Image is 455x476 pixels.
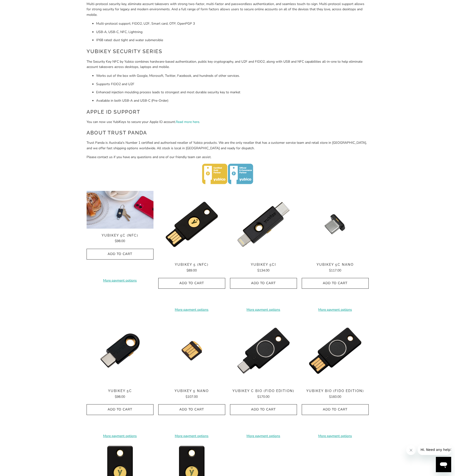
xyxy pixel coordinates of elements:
[96,21,369,26] li: Multi-protocol support; FIDO2, U2F, Smart card, OTP, OpenPGP 3
[87,404,153,415] button: Add to Cart
[158,278,225,289] button: Add to Cart
[230,307,297,312] a: More payment options
[230,404,297,415] button: Add to Cart
[87,389,153,393] span: YubiKey 5C
[186,268,197,273] span: $89.00
[96,38,369,43] li: IP68 rated: dust tight and water submersible
[257,268,269,273] span: $134.00
[92,252,148,256] span: Add to Cart
[87,59,369,70] p: The Security Key NFC by Yubico combines hardware-based authentication, public key cryptography, a...
[87,233,153,238] span: YubiKey 5C (NFC)
[302,307,369,312] a: More payment options
[302,263,369,267] span: YubiKey 5C Nano
[302,433,369,439] a: More payment options
[302,389,369,399] a: YubiKey Bio (FIDO Edition) $160.00
[302,191,369,258] img: YubiKey 5C Nano - Trust Panda
[302,263,369,273] a: YubiKey 5C Nano $117.00
[302,278,369,289] button: Add to Cart
[436,457,451,472] iframe: Button to launch messaging window
[230,433,297,439] a: More payment options
[87,233,153,244] a: YubiKey 5C (NFC) $98.00
[230,317,297,384] a: YubiKey C Bio (FIDO Edition) - Trust Panda YubiKey C Bio (FIDO Edition) - Trust Panda
[158,263,225,273] a: YubiKey 5 (NFC) $89.00
[158,191,225,258] a: YubiKey 5 (NFC) - Trust Panda YubiKey 5 (NFC) - Trust Panda
[230,389,297,393] span: YubiKey C Bio (FIDO Edition)
[87,433,153,439] a: More payment options
[87,119,369,125] p: You can now use YubiKeys to secure your Apple ID account. .
[230,389,297,399] a: YubiKey C Bio (FIDO Edition) $170.00
[406,445,416,455] iframe: Close message
[176,120,199,124] a: Read more here
[302,404,369,415] button: Add to Cart
[158,433,225,439] a: More payment options
[96,82,369,87] li: Supports FIDO2 and U2F
[87,317,153,384] img: YubiKey 5C - Trust Panda
[163,281,220,285] span: Add to Cart
[307,281,364,285] span: Add to Cart
[3,3,34,7] span: Hi. Need any help?
[87,108,369,116] h2: Apple ID Support
[230,278,297,289] button: Add to Cart
[302,317,369,384] img: YubiKey Bio (FIDO Edition) - Trust Panda
[87,155,369,160] p: Please contact us if you have any questions and one of our friendly team can assist.
[230,191,297,258] img: YubiKey 5Ci - Trust Panda
[329,394,341,399] span: $160.00
[115,239,125,243] span: $98.00
[158,389,225,399] a: YubiKey 5 Nano $107.00
[302,317,369,384] a: YubiKey Bio (FIDO Edition) - Trust Panda YubiKey Bio (FIDO Edition) - Trust Panda
[230,263,297,273] a: YubiKey 5Ci $134.00
[87,1,369,17] p: Multi-protocol security key, eliminate account takeovers with strong two-factor, multi-factor and...
[235,408,292,412] span: Add to Cart
[87,191,153,229] img: YubiKey 5C (NFC) - Trust Panda
[302,191,369,258] a: YubiKey 5C Nano - Trust Panda YubiKey 5C Nano - Trust Panda
[87,249,153,260] button: Add to Cart
[92,408,148,412] span: Add to Cart
[158,317,225,384] img: YubiKey 5 Nano - Trust Panda
[87,317,153,384] a: YubiKey 5C - Trust Panda YubiKey 5C - Trust Panda
[257,394,269,399] span: $170.00
[87,278,153,283] a: More payment options
[302,389,369,393] span: YubiKey Bio (FIDO Edition)
[96,73,369,78] li: Works out of the box with Google, Microsoft, Twitter, Facebook, and hundreds of other services.
[163,408,220,412] span: Add to Cart
[96,90,369,95] li: Enhanced injection moulding process leads to strongest and most durable security key to market
[87,389,153,399] a: YubiKey 5C $98.00
[87,191,153,229] a: YubiKey 5C (NFC) - Trust Panda YubiKey 5C (NFC) - Trust Panda
[87,129,369,137] h2: About Trust Panda
[158,389,225,393] span: YubiKey 5 Nano
[96,29,369,35] li: USB-A, USB-C, NFC, Lightning
[307,408,364,412] span: Add to Cart
[96,98,369,103] li: Available in both USB-A and USB-C (Pre-Order)
[158,404,225,415] button: Add to Cart
[158,263,225,267] span: YubiKey 5 (NFC)
[115,394,125,399] span: $98.00
[230,191,297,258] a: YubiKey 5Ci - Trust Panda YubiKey 5Ci - Trust Panda
[186,394,198,399] span: $107.00
[235,281,292,285] span: Add to Cart
[158,317,225,384] a: YubiKey 5 Nano - Trust Panda YubiKey 5 Nano - Trust Panda
[230,317,297,384] img: YubiKey C Bio (FIDO Edition) - Trust Panda
[87,140,369,151] p: Trust Panda is Australia's Number 1 certified and authorised reseller of Yubico products. We are ...
[230,263,297,267] span: YubiKey 5Ci
[158,307,225,312] a: More payment options
[329,268,341,273] span: $117.00
[158,191,225,258] img: YubiKey 5 (NFC) - Trust Panda
[87,48,369,55] h2: YubiKey Security Series
[418,444,451,455] iframe: Message from company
